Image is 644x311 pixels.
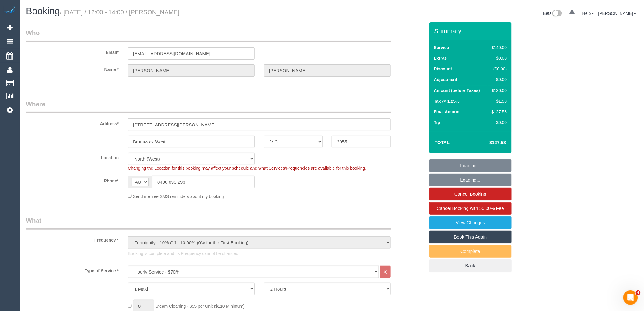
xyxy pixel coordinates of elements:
[21,47,123,55] label: Email*
[434,76,457,83] label: Adjustment
[489,109,507,115] div: $127.58
[21,266,123,274] label: Type of Service *
[434,55,447,61] label: Extras
[26,100,391,113] legend: Where
[21,235,123,243] label: Frequency *
[26,216,391,230] legend: What
[434,66,452,72] label: Discount
[133,194,224,199] span: Send me free SMS reminders about my booking
[21,153,123,161] label: Location
[152,176,255,188] input: Phone*
[128,136,255,148] input: Suburb*
[489,66,507,72] div: ($0.00)
[429,259,512,272] a: Back
[543,11,562,16] a: Beta
[429,202,512,215] a: Cancel Booking with 50.00% Fee
[582,11,594,16] a: Help
[128,250,391,256] p: Booking is complete and its Frequency cannot be changed
[489,55,507,61] div: $0.00
[60,9,180,16] small: / [DATE] / 12:00 - 14:00 / [PERSON_NAME]
[429,188,512,200] a: Cancel Booking
[128,47,255,60] input: Email*
[332,136,390,148] input: Post Code*
[598,11,636,16] a: [PERSON_NAME]
[156,304,245,309] span: Steam Cleaning - $55 per Unit ($110 Minimum)
[434,119,440,125] label: Tip
[489,87,507,94] div: $126.00
[128,166,366,171] span: Changing the Location for this booking may affect your schedule and what Services/Frequencies are...
[128,64,255,77] input: First Name*
[26,6,60,16] span: Booking
[489,98,507,104] div: $1.58
[434,98,460,104] label: Tax @ 1.25%
[552,10,562,18] img: New interface
[623,290,638,305] iframe: Intercom live chat
[21,118,123,127] label: Address*
[429,216,512,229] a: View Changes
[435,140,450,145] strong: Total
[489,76,507,83] div: $0.00
[21,64,123,72] label: Name *
[434,44,449,51] label: Service
[434,27,509,34] h3: Summary
[21,176,123,184] label: Phone*
[434,109,461,115] label: Final Amount
[437,206,504,211] span: Cancel Booking with 50.00% Fee
[264,64,391,77] input: Last Name*
[636,290,641,295] span: 4
[434,87,480,94] label: Amount (before Taxes)
[26,28,391,42] legend: Who
[4,6,16,15] img: Automaid Logo
[429,231,512,243] a: Book This Again
[471,140,506,145] h4: $127.58
[489,119,507,125] div: $0.00
[489,44,507,51] div: $140.00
